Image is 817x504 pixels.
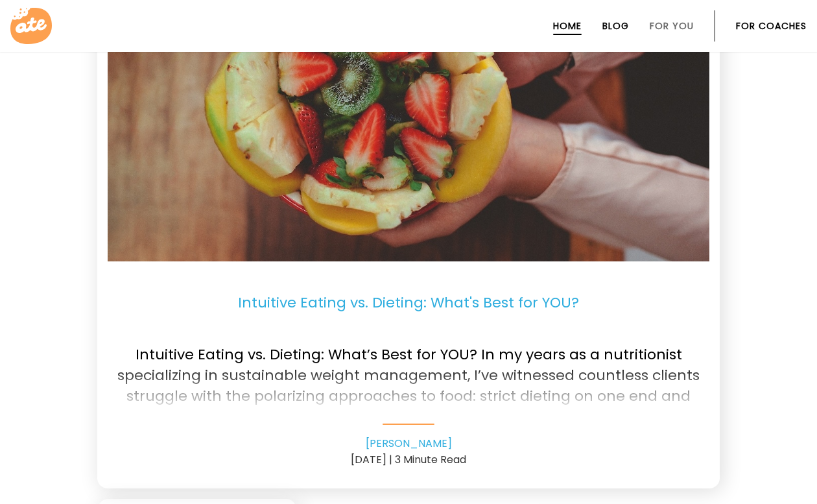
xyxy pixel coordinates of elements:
[650,21,694,31] a: For You
[736,21,807,31] a: For Coaches
[602,21,629,31] a: Blog
[108,334,709,407] p: Intuitive Eating vs. Dieting: What’s Best for YOU? In my years as a nutritionist specializing in ...
[366,436,452,451] a: [PERSON_NAME]
[108,272,709,425] a: Intuitive Eating vs. Dieting: What's Best for YOU? Intuitive Eating vs. Dieting: What’s Best for ...
[553,21,582,31] a: Home
[108,272,709,334] p: Intuitive Eating vs. Dieting: What's Best for YOU?
[108,451,709,468] div: [DATE] | 3 Minute Read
